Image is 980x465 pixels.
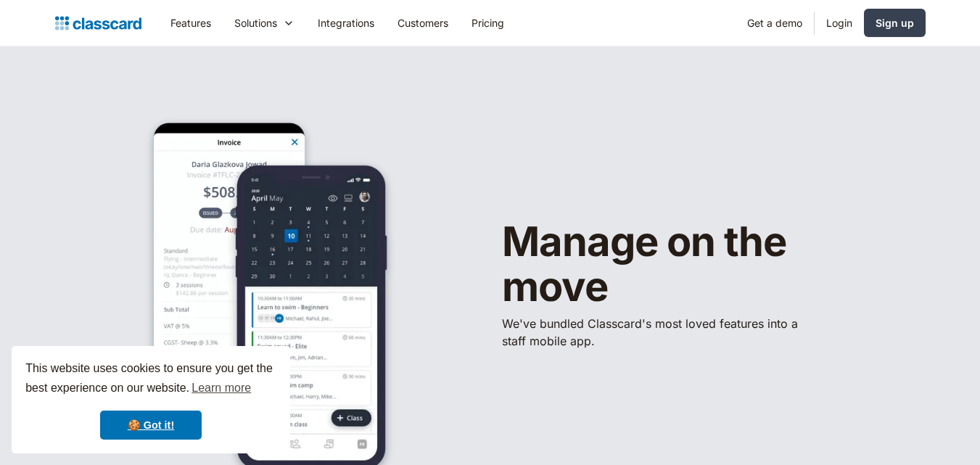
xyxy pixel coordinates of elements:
[25,360,276,399] span: This website uses cookies to ensure you get the best experience on our website.
[386,7,460,39] a: Customers
[159,7,223,39] a: Features
[736,7,814,39] a: Get a demo
[815,7,864,39] a: Login
[460,7,516,39] a: Pricing
[223,7,306,39] div: Solutions
[502,220,879,309] h1: Manage on the move
[876,15,914,30] div: Sign up
[12,346,290,453] div: cookieconsent
[55,13,141,33] a: Logo
[100,411,202,440] a: dismiss cookie message
[234,15,277,30] div: Solutions
[864,9,926,37] a: Sign up
[502,315,807,350] p: We've bundled ​Classcard's most loved features into a staff mobile app.
[306,7,386,39] a: Integrations
[189,377,253,399] a: learn more about cookies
